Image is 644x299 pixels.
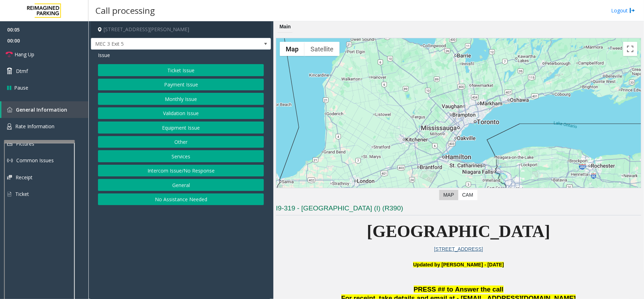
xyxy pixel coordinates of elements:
button: Intercom Issue/No Response [98,165,264,177]
span: Dtmf [16,67,28,75]
a: Logout [611,7,635,14]
span: MEC 3 Exit 5 [91,38,235,50]
span: Rate Information [15,123,54,130]
h4: [STREET_ADDRESS][PERSON_NAME] [91,21,271,38]
a: [STREET_ADDRESS] [434,246,483,252]
a: General Information [1,101,88,118]
button: Services [98,150,264,162]
span: Pause [14,84,28,91]
span: Issue [98,51,110,59]
img: 'icon' [7,107,12,112]
img: 'icon' [7,123,12,130]
img: logout [630,7,635,14]
span: PRESS ## to Answer the call [414,286,504,293]
span: Hang Up [14,51,34,58]
label: CAM [458,190,477,200]
span: [GEOGRAPHIC_DATA] [367,222,550,241]
button: Equipment Issue [98,122,264,134]
button: Show satellite imagery [304,42,340,56]
button: Show street map [280,42,304,56]
button: Toggle fullscreen view [623,42,637,56]
label: Map [439,190,458,200]
span: General Information [16,106,67,113]
button: No Assistance Needed [98,193,264,205]
h3: Call processing [92,2,158,19]
button: Payment Issue [98,79,264,91]
button: Monthly Issue [98,93,264,105]
button: Other [98,136,264,148]
b: Updated by [PERSON_NAME] - [DATE] [413,262,504,267]
button: Ticket Issue [98,64,264,76]
div: Main [278,21,292,33]
button: Validation Issue [98,107,264,119]
h3: I9-319 - [GEOGRAPHIC_DATA] (I) (R390) [276,204,641,215]
button: General [98,179,264,191]
div: 1 Robert Speck Parkway, Mississauga, ON [454,114,463,127]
